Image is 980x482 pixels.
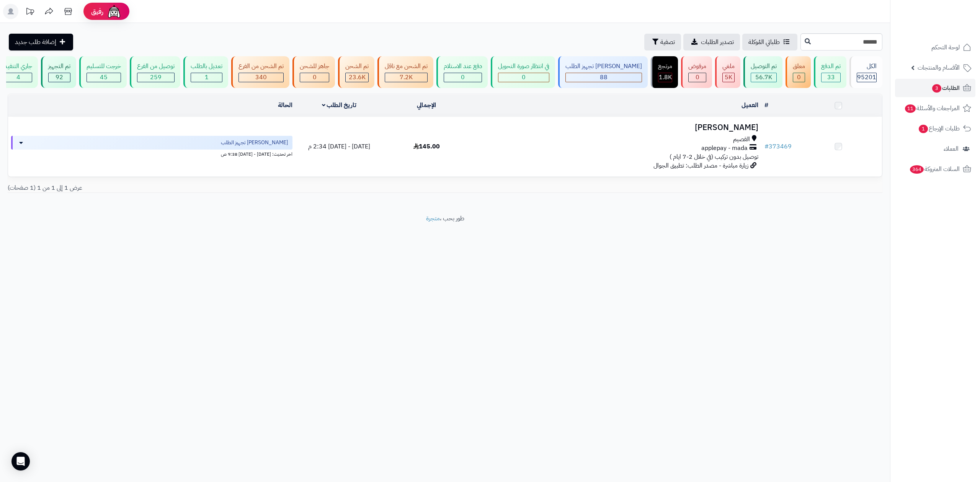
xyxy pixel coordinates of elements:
[78,56,128,88] a: خرجت للتسليم 45
[39,56,78,88] a: تم التجهيز 92
[733,135,750,144] span: القصيم
[659,73,672,82] span: 1.8K
[931,42,960,53] span: لوحة التحكم
[895,160,975,178] a: السلات المتروكة364
[895,99,975,117] a: المراجعات والأسئلة11
[137,73,174,82] div: 259
[812,56,848,88] a: تم الدفع 33
[221,139,288,147] span: [PERSON_NAME] تجهيز الطلب
[150,73,162,82] span: 259
[435,56,489,88] a: دفع عند الاستلام 0
[696,73,699,82] span: 0
[11,150,292,158] div: اخر تحديث: [DATE] - [DATE] 9:38 ص
[15,37,56,47] span: إضافة طلب جديد
[714,56,742,88] a: ملغي 5K
[742,56,784,88] a: تم التوصيل 56.7K
[688,62,706,71] div: مرفوض
[751,73,776,82] div: 56698
[931,83,960,93] span: الطلبات
[755,73,772,82] span: 56.7K
[5,73,32,82] div: 4
[944,143,959,154] span: العملاء
[797,73,801,82] span: 0
[848,56,884,88] a: الكل95201
[764,101,768,110] a: #
[905,104,916,113] span: 11
[764,142,769,151] span: #
[498,62,549,71] div: في انتظار صورة التحويل
[895,140,975,158] a: العملاء
[649,56,679,88] a: مرتجع 1.8K
[679,56,714,88] a: مرفوض 0
[565,62,642,71] div: [PERSON_NAME] تجهيز الطلب
[827,73,835,82] span: 33
[689,73,706,82] div: 0
[182,56,230,88] a: تعديل بالطلب 1
[205,73,209,82] span: 1
[336,56,376,88] a: تم الشحن 23.6K
[313,73,317,82] span: 0
[255,73,267,82] span: 340
[4,62,32,71] div: جاري التنفيذ
[56,73,63,82] span: 92
[2,184,445,192] div: عرض 1 إلى 1 من 1 (1 صفحات)
[191,73,222,82] div: 1
[291,56,336,88] a: جاهز للشحن 0
[725,73,732,82] span: 5K
[91,7,103,16] span: رفيق
[16,73,20,82] span: 4
[857,62,877,71] div: الكل
[658,62,672,71] div: مرتجع
[557,56,649,88] a: [PERSON_NAME] تجهيز الطلب 88
[322,101,357,110] a: تاريخ الطلب
[821,62,841,71] div: تم الدفع
[49,73,70,82] div: 92
[742,101,758,110] a: العميل
[793,73,805,82] div: 0
[345,62,369,71] div: تم الشحن
[417,101,436,110] a: الإجمالي
[701,37,734,47] span: تصدير الطلبات
[300,73,329,82] div: 0
[895,79,975,97] a: الطلبات3
[895,38,975,57] a: لوحة التحكم
[413,142,440,151] span: 145.00
[278,101,292,110] a: الحالة
[742,34,797,50] a: طلباتي المُوكلة
[644,34,681,50] button: تصفية
[444,62,482,71] div: دفع عند الاستلام
[230,56,291,88] a: تم الشحن من الفرع 340
[87,62,121,71] div: خرجت للتسليم
[300,62,329,71] div: جاهز للشحن
[918,62,960,73] span: الأقسام والمنتجات
[48,62,70,71] div: تم التجهيز
[910,165,924,174] span: 364
[723,73,734,82] div: 4977
[751,62,777,71] div: تم التوصيل
[822,73,840,82] div: 33
[376,56,435,88] a: تم الشحن مع ناقل 7.2K
[20,4,39,21] a: تحديثات المنصة
[106,4,122,19] img: ai-face.png
[238,62,284,71] div: تم الشحن من الفرع
[909,164,960,174] span: السلات المتروكة
[137,62,175,71] div: توصيل من الفرع
[722,62,735,71] div: ملغي
[566,73,642,82] div: 88
[385,73,427,82] div: 7223
[489,56,557,88] a: في انتظار صورة التحويل 0
[701,144,748,153] span: applepay - mada
[660,37,675,47] span: تصفية
[522,73,526,82] span: 0
[473,123,758,132] h3: [PERSON_NAME]
[918,123,960,134] span: طلبات الإرجاع
[87,73,121,82] div: 45
[191,62,222,71] div: تعديل بالطلب
[653,161,748,170] span: زيارة مباشرة - مصدر الطلب: تطبيق الجوال
[748,37,780,47] span: طلباتي المُوكلة
[600,73,608,82] span: 88
[932,84,941,93] span: 3
[349,73,366,82] span: 23.6K
[895,119,975,138] a: طلبات الإرجاع1
[400,73,413,82] span: 7.2K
